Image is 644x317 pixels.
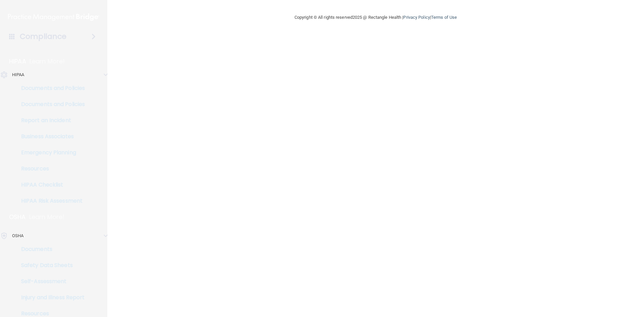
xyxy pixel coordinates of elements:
[9,213,26,221] p: OSHA
[20,32,66,41] h4: Compliance
[4,117,96,124] p: Report an Incident
[4,310,96,317] p: Resources
[4,278,96,285] p: Self-Assessment
[4,149,96,156] p: Emergency Planning
[8,10,99,24] img: PMB logo
[12,232,23,240] p: OSHA
[4,181,96,188] p: HIPAA Checklist
[12,71,24,79] p: HIPAA
[4,85,96,92] p: Documents and Policies
[253,7,498,28] div: Copyright © All rights reserved 2025 @ Rectangle Health | |
[403,15,430,20] a: Privacy Policy
[30,57,65,65] p: Learn More!
[4,198,96,204] p: HIPAA Risk Assessment
[4,262,96,269] p: Safety Data Sheets
[431,15,457,20] a: Terms of Use
[4,294,96,301] p: Injury and Illness Report
[4,101,96,108] p: Documents and Policies
[4,133,96,140] p: Business Associates
[4,246,96,253] p: Documents
[9,57,26,65] p: HIPAA
[29,213,65,221] p: Learn More!
[4,165,96,172] p: Resources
